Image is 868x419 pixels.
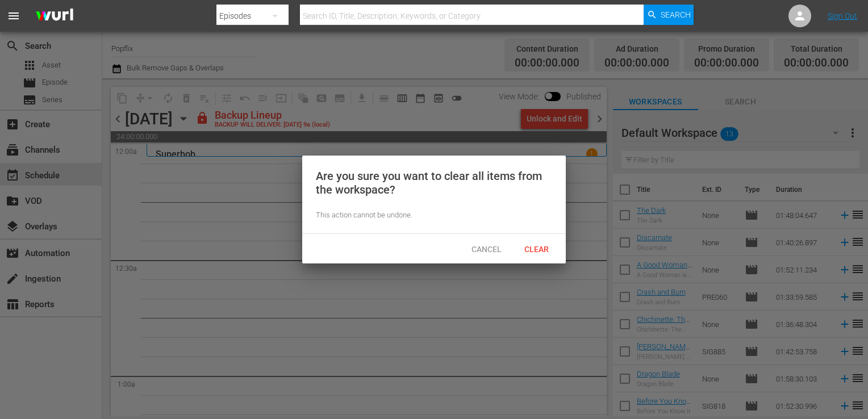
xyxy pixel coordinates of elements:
span: Cancel [462,245,511,254]
span: Search [661,5,691,25]
button: Clear [511,238,561,259]
span: Clear [515,245,558,254]
button: Search [644,5,694,25]
span: menu [7,9,20,23]
div: Are you sure you want to clear all items from the workspace? [316,169,552,196]
a: Sign Out [828,11,857,20]
button: Cancel [461,238,511,259]
div: This action cannot be undone. [316,210,552,221]
img: ans4CAIJ8jUAAAAAAAAAAAAAAAAAAAAAAAAgQb4GAAAAAAAAAAAAAAAAAAAAAAAAJMjXAAAAAAAAAAAAAAAAAAAAAAAAgAT5G... [27,3,82,30]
